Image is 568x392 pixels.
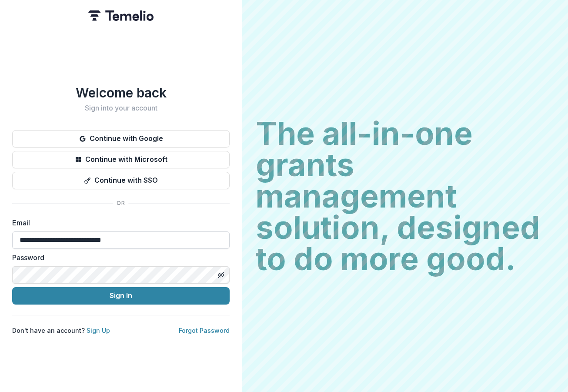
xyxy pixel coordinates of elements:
button: Continue with SSO [12,172,230,189]
img: Temelio [88,10,154,21]
button: Continue with Google [12,130,230,147]
h1: Welcome back [12,85,230,101]
button: Continue with Microsoft [12,151,230,168]
a: Sign Up [87,327,110,334]
button: Toggle password visibility [214,268,228,282]
label: Email [12,218,224,228]
button: Sign In [12,287,230,305]
label: Password [12,252,224,263]
p: Don't have an account? [12,326,110,335]
h2: Sign into your account [12,104,230,112]
a: Forgot Password [179,327,230,334]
